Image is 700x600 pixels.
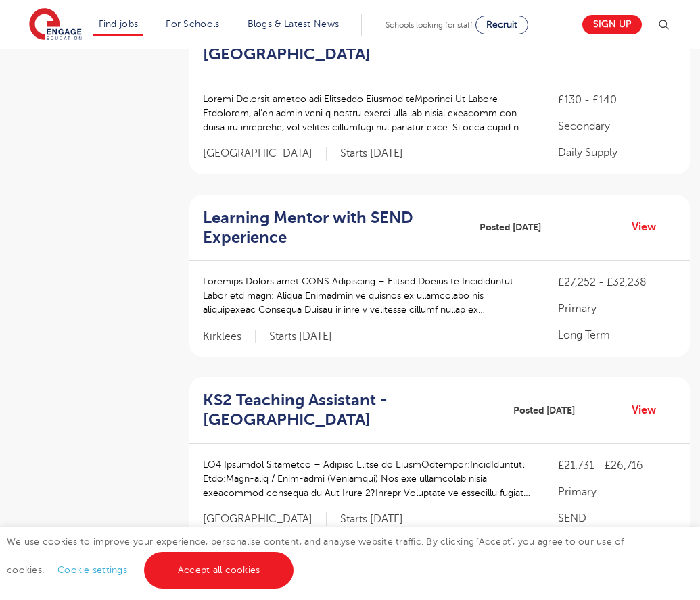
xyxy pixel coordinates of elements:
span: We use cookies to improve your experience, personalise content, and analyse website traffic. By c... [7,536,624,575]
span: Schools looking for staff [386,20,473,30]
a: Find jobs [99,19,139,29]
span: [GEOGRAPHIC_DATA] [203,147,327,161]
p: SEND [558,510,676,526]
p: Secondary [558,118,676,134]
span: Posted [DATE] [480,220,541,234]
img: Engage Education [29,8,82,42]
p: Daily Supply [558,145,676,161]
a: View [632,218,666,236]
h2: KS2 Teaching Assistant - [GEOGRAPHIC_DATA] [203,391,492,430]
span: [GEOGRAPHIC_DATA] [203,512,327,526]
p: Primary [558,484,676,500]
p: Primary [558,301,676,317]
p: LO4 Ipsumdol Sitametco – Adipisc Elitse do EiusmOdtempor:IncidIduntutl Etdo:Magn-aliq / Enim-admi... [203,457,531,500]
a: Blogs & Latest News [248,19,340,29]
a: View [632,401,666,419]
a: Cookie settings [57,565,127,575]
p: Loremi Dolorsit ametco adi Elitseddo Eiusmod teMporinci Ut Labore Etdolorem, al’en admin veni q n... [203,92,531,134]
p: £130 - £140 [558,92,676,108]
h2: Learning Mentor with SEND Experience [203,208,459,247]
a: KS2 Teaching Assistant - [GEOGRAPHIC_DATA] [203,391,503,430]
p: £27,252 - £32,238 [558,274,676,291]
p: £21,731 - £26,716 [558,457,676,474]
a: Sign up [582,15,642,34]
a: For Schools [166,19,219,29]
span: Kirklees [203,330,256,344]
p: Starts [DATE] [269,330,332,344]
p: Starts [DATE] [340,147,403,161]
p: Loremips Dolors amet CONS Adipiscing – Elitsed Doeius te Incididuntut Labor etd magn: Aliqua Enim... [203,274,531,317]
span: Posted [DATE] [513,403,575,418]
a: Accept all cookies [144,552,294,589]
a: Learning Mentor with SEND Experience [203,208,469,247]
p: Long Term [558,327,676,343]
p: Starts [DATE] [340,512,403,526]
span: Recruit [486,20,517,30]
a: Recruit [475,16,528,34]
